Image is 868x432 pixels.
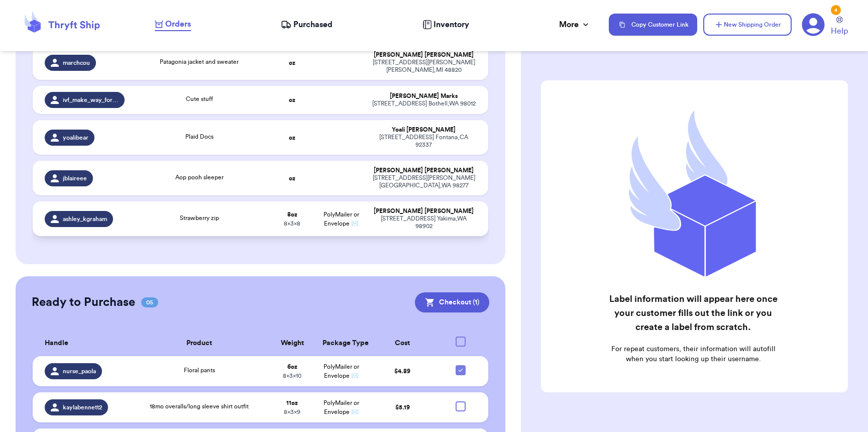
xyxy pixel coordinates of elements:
span: $ 4.89 [394,368,410,374]
span: 05 [141,297,158,307]
span: PolyMailer or Envelope ✉️ [323,211,359,227]
span: Handle [45,338,68,349]
div: [STREET_ADDRESS] Bothell , WA 98012 [372,100,476,107]
span: 18mo overalls/long sleeve shirt outfit [150,403,249,409]
div: [STREET_ADDRESS][PERSON_NAME] [GEOGRAPHIC_DATA] , WA 98277 [372,174,476,189]
a: 4 [802,13,825,36]
h2: Label information will appear here once your customer fills out the link or you create a label fr... [607,292,780,334]
span: ashley_kgraham [63,215,107,223]
a: Purchased [281,19,333,31]
span: Inventory [433,19,469,31]
strong: oz [289,135,295,141]
button: Copy Customer Link [609,14,697,36]
div: [PERSON_NAME] Marks [372,92,476,100]
div: [PERSON_NAME] [PERSON_NAME] [372,167,476,174]
p: For repeat customers, their information will autofill when you start looking up their username. [607,344,780,364]
span: 8 x 3 x 8 [284,221,300,227]
span: Cute stuff [186,96,213,102]
div: [STREET_ADDRESS] Yakima , WA 98902 [372,215,476,230]
strong: 11 oz [286,400,298,406]
span: Help [831,25,848,37]
a: Orders [155,18,191,31]
div: [PERSON_NAME] [PERSON_NAME] [372,51,476,59]
a: Inventory [422,19,469,31]
th: Package Type [316,331,365,356]
th: Cost [366,331,439,356]
span: Strawberry zip [180,215,219,221]
span: Aop pooh sleeper [175,174,224,180]
strong: oz [289,60,295,66]
span: yoalibear [63,134,88,142]
div: [PERSON_NAME] [PERSON_NAME] [372,207,476,215]
button: Checkout (1) [415,292,489,312]
span: Plaid Docs [185,134,213,140]
span: Purchased [293,19,333,31]
strong: 6 oz [287,364,297,370]
span: PolyMailer or Envelope ✉️ [323,364,359,379]
h2: Ready to Purchase [32,294,135,310]
span: jblaireee [63,174,87,182]
span: $ 5.19 [395,404,410,410]
strong: oz [289,97,295,103]
span: PolyMailer or Envelope ✉️ [323,400,359,415]
span: Patagonia jacket and sweater [160,59,239,65]
div: Yoali [PERSON_NAME] [372,126,476,134]
a: Help [831,17,848,37]
th: Product [131,331,268,356]
th: Weight [268,331,316,356]
strong: 8 oz [287,211,297,218]
span: Floral pants [184,367,215,373]
div: More [559,19,591,31]
span: 8 x 3 x 10 [283,373,301,379]
div: [STREET_ADDRESS] Fontana , CA 92337 [372,134,476,149]
span: ivf_make_way_for_ducklings [63,96,119,104]
div: [STREET_ADDRESS][PERSON_NAME] [PERSON_NAME] , MI 48820 [372,59,476,74]
div: 4 [831,5,841,15]
span: Orders [165,18,191,30]
span: marchcou [63,59,90,67]
span: 8 x 3 x 9 [284,409,300,415]
span: nurse_paola [63,367,96,375]
strong: oz [289,175,295,181]
span: kaylabennett2 [63,403,102,411]
button: New Shipping Order [703,14,792,36]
